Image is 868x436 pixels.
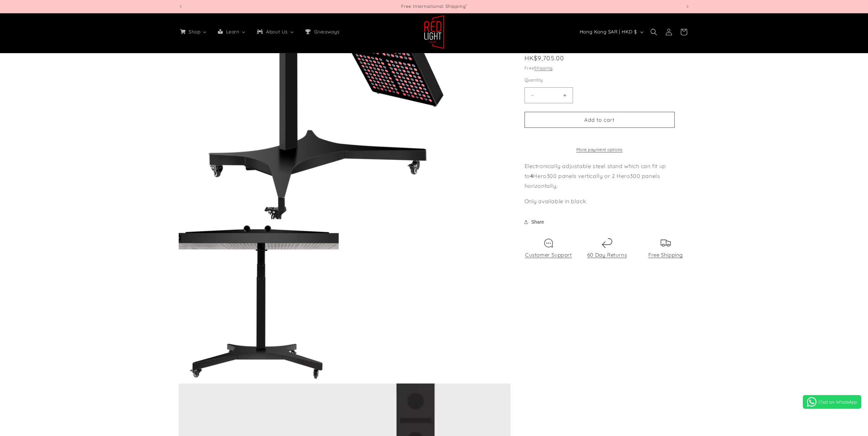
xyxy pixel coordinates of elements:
[424,15,444,49] img: Red Light Hero
[251,25,299,39] a: About Us
[187,29,201,35] span: Shop
[225,29,240,35] span: Learn
[525,161,690,191] p: Electronically adjustable steel stand which can fit up to Hero300 panels vertically or 2 Hero300 ...
[174,25,212,39] a: Shop
[525,64,690,71] div: Free .
[819,399,857,405] span: Chat on WhatsApp
[587,252,627,258] a: 60 Day Returns
[313,29,340,35] span: Giveaways
[401,3,467,9] span: Free International Shipping¹
[212,25,251,39] a: Learn
[534,65,553,70] a: Shipping
[803,395,861,409] a: Chat on WhatsApp
[576,26,646,39] button: Hong Kong SAR | HKD $
[646,25,661,40] summary: Search
[525,77,675,84] label: Quantity
[525,147,675,153] a: More payment options
[421,12,447,51] a: Red Light Hero
[530,172,533,179] strong: 4
[265,29,289,35] span: About Us
[299,25,344,39] a: Giveaways
[580,28,637,35] span: Hong Kong SAR | HKD $
[525,252,572,258] a: Customer Support
[648,252,683,258] a: Free Shipping
[525,214,546,229] button: Share
[525,196,690,206] p: Only available in black.
[525,112,675,128] button: Add to cart
[525,53,564,62] span: HK$9,705.00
